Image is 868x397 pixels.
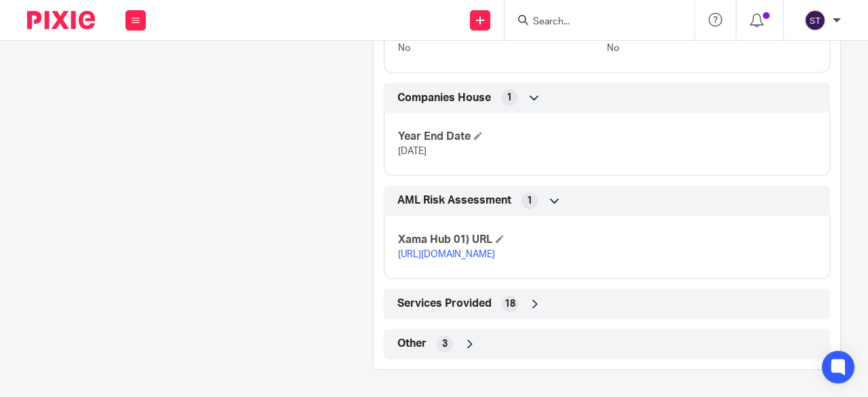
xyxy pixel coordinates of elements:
[398,130,607,144] h4: Year End Date
[27,11,95,29] img: Pixie
[397,193,511,208] span: AML Risk Assessment
[398,233,607,247] h4: Xama Hub 01) URL
[398,250,495,259] a: [URL][DOMAIN_NAME]
[507,91,512,105] span: 1
[804,10,826,31] img: svg%3E
[442,337,448,351] span: 3
[397,91,491,105] span: Companies House
[607,43,619,53] span: No
[527,194,532,208] span: 1
[398,43,410,53] span: No
[397,337,427,351] span: Other
[532,16,654,29] input: Search
[397,297,492,311] span: Services Provided
[398,147,427,156] span: [DATE]
[505,297,515,311] span: 18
